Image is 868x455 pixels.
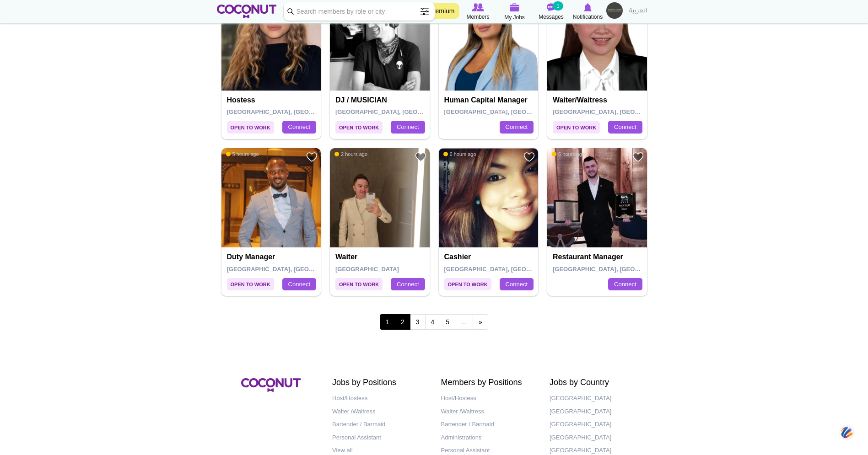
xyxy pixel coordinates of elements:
[547,3,556,11] img: Messages
[391,278,425,291] a: Connect
[241,378,301,392] img: Coconut
[425,314,441,330] a: 4
[444,108,575,115] span: [GEOGRAPHIC_DATA], [GEOGRAPHIC_DATA]
[500,278,534,291] a: Connect
[332,378,427,387] h2: Jobs by Positions
[441,405,536,418] a: Waiter /Waitress
[455,314,473,330] span: …
[440,314,455,330] a: 5
[500,121,534,134] a: Connect
[550,431,645,444] a: [GEOGRAPHIC_DATA]
[334,151,367,157] span: 2 hours ago
[504,13,525,22] span: My Jobs
[227,108,357,115] span: [GEOGRAPHIC_DATA], [GEOGRAPHIC_DATA]
[550,378,645,387] h2: Jobs by Country
[553,253,644,261] h4: Restaurant Manager
[472,3,484,11] img: Browse Members
[625,2,652,21] a: العربية
[335,266,399,273] span: [GEOGRAPHIC_DATA]
[553,108,683,115] span: [GEOGRAPHIC_DATA], [GEOGRAPHIC_DATA]
[227,121,274,134] span: Open to Work
[441,378,536,387] h2: Members by Positions
[539,12,564,21] span: Messages
[415,151,426,163] a: Add to Favourites
[460,2,496,21] a: Browse Members Members
[441,418,536,431] a: Bartender / Barmaid
[550,418,645,431] a: [GEOGRAPHIC_DATA]
[306,151,318,163] a: Add to Favourites
[335,253,426,261] h4: Waiter
[473,314,488,330] a: next ›
[466,12,489,21] span: Members
[553,96,644,104] h4: Waiter/Waitress
[227,278,274,290] span: Open to Work
[550,392,645,405] a: [GEOGRAPHIC_DATA]
[282,121,316,134] a: Connect
[550,405,645,418] a: [GEOGRAPHIC_DATA]
[608,278,642,291] a: Connect
[335,96,426,104] h4: DJ / MUSICIAN
[553,121,600,134] span: Open to Work
[441,431,536,444] a: Administrations
[335,121,383,134] span: Open to Work
[444,96,535,104] h4: Human Capital Manager
[395,314,410,330] a: 2
[282,278,316,291] a: Connect
[570,2,606,21] a: Notifications Notifications
[510,3,520,11] img: My Jobs
[332,431,427,444] a: Personal Assistant
[335,108,466,115] span: [GEOGRAPHIC_DATA], [GEOGRAPHIC_DATA]
[533,2,570,21] a: Messages Messages 1
[332,405,427,418] a: Waiter /Waitress
[584,3,592,11] img: Notifications
[441,392,536,405] a: Host/Hostess
[380,314,395,330] span: 1
[227,266,357,273] span: [GEOGRAPHIC_DATA], [GEOGRAPHIC_DATA]
[335,278,383,290] span: Open to Work
[332,418,427,431] a: Bartender / Barmaid
[227,96,318,104] h4: Hostess
[632,151,644,163] a: Add to Favourites
[608,121,642,134] a: Connect
[444,266,575,273] span: [GEOGRAPHIC_DATA], [GEOGRAPHIC_DATA]
[573,12,603,21] span: Notifications
[496,2,533,22] a: My Jobs My Jobs
[226,151,259,157] span: 5 hours ago
[552,151,585,157] span: 6 hours ago
[391,121,425,134] a: Connect
[444,253,535,261] h4: Cashier
[839,424,855,441] img: svg+xml;base64,PHN2ZyB3aWR0aD0iNDQiIGhlaWdodD0iNDQiIHZpZXdCb3g9IjAgMCA0NCA0NCIgZmlsbD0ibm9uZSIgeG...
[284,2,435,21] input: Search members by role or city
[523,151,535,163] a: Add to Favourites
[553,1,563,11] small: 1
[410,314,426,330] a: 3
[414,3,459,19] a: Go Premium
[553,266,683,273] span: [GEOGRAPHIC_DATA], [GEOGRAPHIC_DATA]
[444,278,491,290] span: Open to Work
[443,151,476,157] span: 6 hours ago
[227,253,318,261] h4: Duty Manager
[332,392,427,405] a: Host/Hostess
[217,5,277,18] img: Home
